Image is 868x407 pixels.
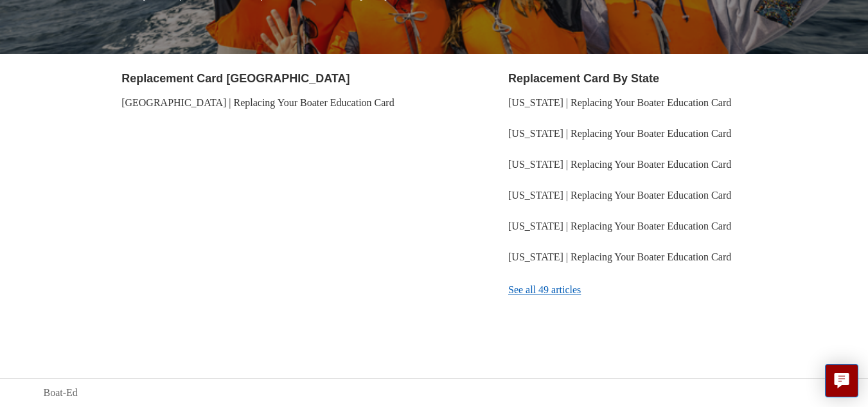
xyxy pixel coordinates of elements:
a: Boat-Ed [44,385,78,401]
a: [US_STATE] | Replacing Your Boater Education Card [508,251,731,262]
a: [US_STATE] | Replacing Your Boater Education Card [508,97,731,108]
a: [GEOGRAPHIC_DATA] | Replacing Your Boater Education Card [121,97,394,108]
a: [US_STATE] | Replacing Your Boater Education Card [508,128,731,139]
a: Replacement Card By State [508,72,659,85]
a: See all 49 articles [508,273,824,307]
a: [US_STATE] | Replacing Your Boater Education Card [508,221,731,231]
a: Replacement Card [GEOGRAPHIC_DATA] [121,72,350,85]
a: [US_STATE] | Replacing Your Boater Education Card [508,159,731,170]
a: [US_STATE] | Replacing Your Boater Education Card [508,190,731,201]
button: Live chat [825,364,858,397]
